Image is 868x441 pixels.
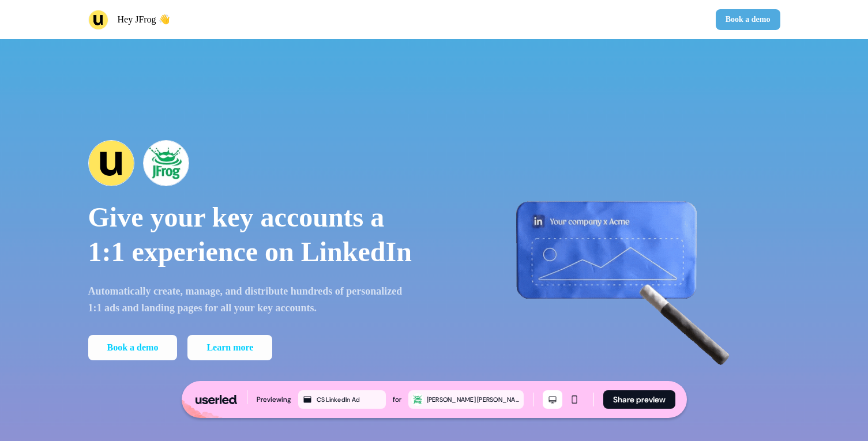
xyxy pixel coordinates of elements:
a: Learn more [187,335,272,360]
button: Book a demo [716,9,780,30]
p: Hey JFrog 👋 [118,13,170,27]
div: for [393,394,401,405]
button: Book a demo [88,335,178,360]
button: Desktop mode [543,390,562,409]
div: Previewing [257,394,291,405]
div: [PERSON_NAME] [PERSON_NAME] [427,394,521,405]
div: CS LinkedIn Ad [317,394,384,405]
strong: Automatically create, manage, and distribute hundreds of personalized 1:1 ads and landing pages f... [88,285,403,314]
button: Share preview [603,390,675,409]
p: Give your key accounts a 1:1 experience on LinkedIn [88,200,418,269]
button: Mobile mode [565,390,584,409]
